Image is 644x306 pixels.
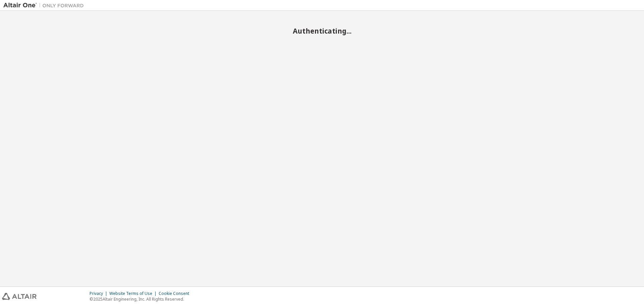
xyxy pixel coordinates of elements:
img: Altair One [3,2,87,9]
p: © 2025 Altair Engineering, Inc. All Rights Reserved. [90,296,193,302]
div: Privacy [90,291,109,296]
div: Website Terms of Use [109,291,159,296]
div: Cookie Consent [159,291,193,296]
img: altair_logo.svg [2,293,37,300]
h2: Authenticating... [3,27,641,35]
